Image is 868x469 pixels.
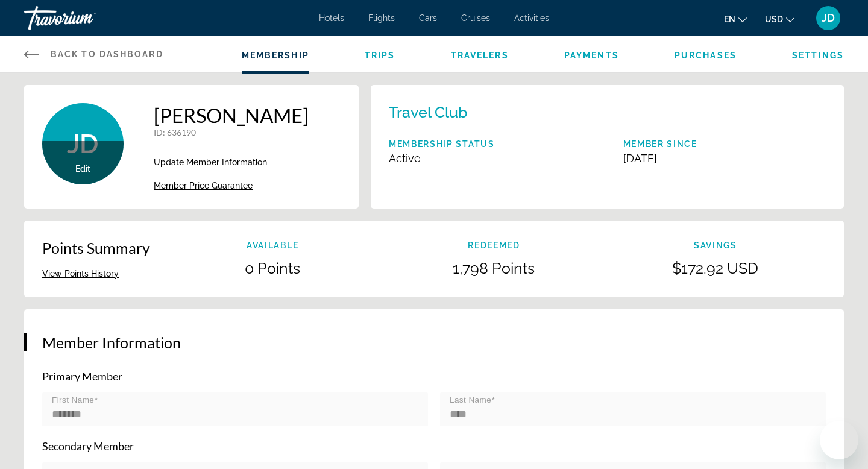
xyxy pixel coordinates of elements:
p: 0 Points [162,259,383,277]
a: Trips [365,51,395,60]
a: Flights [368,13,395,23]
a: Activities [514,13,549,23]
span: Update Member Information [154,157,267,167]
span: Back to Dashboard [51,49,163,59]
button: Change currency [765,10,794,28]
p: Redeemed [383,241,604,250]
a: Update Member Information [154,157,309,167]
p: Available [162,241,383,250]
a: Membership [242,51,309,60]
span: USD [765,14,783,24]
p: Secondary Member [42,439,826,453]
span: Member Price Guarantee [154,181,253,190]
h1: [PERSON_NAME] [154,103,309,127]
p: Savings [605,241,826,250]
a: Cars [419,13,437,23]
p: Primary Member [42,370,826,383]
a: Settings [792,51,844,60]
span: JD [67,128,99,160]
button: Change language [724,10,747,28]
iframe: Button to launch messaging window [820,421,858,459]
p: Member Since [623,139,697,149]
a: Cruises [461,13,490,23]
button: View Points History [42,268,119,279]
a: Purchases [675,51,737,60]
a: Travorium [24,2,145,34]
p: [DATE] [623,152,697,165]
span: ID [154,127,163,137]
p: 1,798 Points [383,259,604,277]
p: : 636190 [154,127,309,137]
button: Edit [75,163,90,174]
h3: Member Information [42,333,826,351]
button: User Menu [813,5,844,31]
a: Hotels [319,13,344,23]
p: $172.92 USD [605,259,826,277]
span: Edit [75,164,90,174]
span: en [724,14,735,24]
p: Travel Club [389,103,468,121]
mat-label: Last Name [450,395,491,404]
p: Active [389,152,495,165]
p: Membership Status [389,139,495,149]
a: Payments [564,51,619,60]
p: Points Summary [42,239,150,257]
mat-label: First Name [52,395,94,404]
a: Back to Dashboard [24,36,163,72]
a: Travelers [451,51,509,60]
span: JD [822,12,835,24]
